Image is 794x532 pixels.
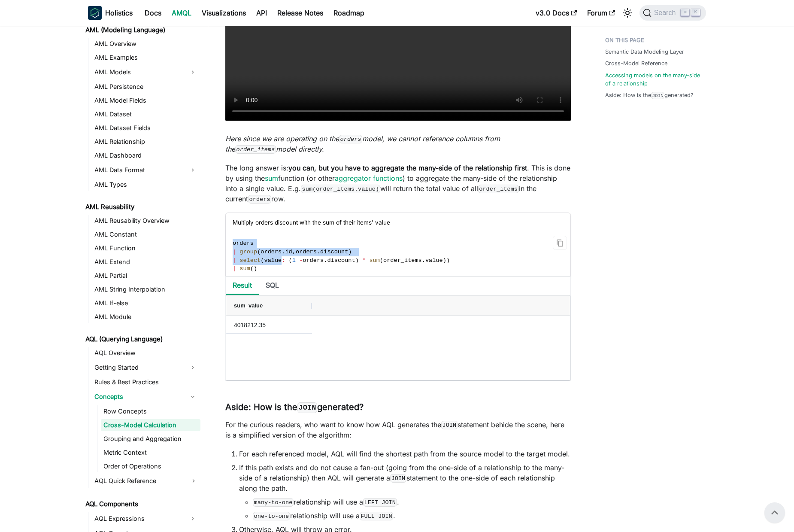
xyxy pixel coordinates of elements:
[92,163,185,177] a: AML Data Format
[652,9,681,17] span: Search
[83,333,200,345] a: AQL (Querying Language)
[348,249,352,255] span: )
[233,240,254,246] span: orders
[530,6,582,20] a: v3.0 Docs
[197,6,251,20] a: Visualizations
[264,257,282,264] span: value
[328,6,370,20] a: Roadmap
[92,38,200,50] a: AML Overview
[292,257,296,264] span: 1
[92,179,200,191] a: AML Types
[292,249,296,255] span: ,
[383,257,422,264] span: order_items
[92,81,200,93] a: AML Persistence
[257,249,261,255] span: (
[443,257,446,264] span: )
[553,236,567,250] button: Copy code to clipboard
[254,265,257,272] span: )
[621,6,634,20] button: Switch between dark and light mode (currently light mode)
[79,26,208,532] nav: Docs sidebar
[239,249,257,255] span: group
[369,257,379,264] span: sum
[92,311,200,323] a: AML Module
[261,249,282,255] span: orders
[88,6,102,20] img: Holistics
[185,512,200,526] button: Expand sidebar category 'AQL Expressions'
[605,48,684,56] a: Semantic Data Modeling Layer
[390,474,406,483] code: JOIN
[425,257,443,264] span: value
[233,257,236,264] span: |
[101,419,200,431] a: Cross-Model Calculation
[327,257,355,264] span: discount
[272,6,328,20] a: Release Notes
[225,420,571,440] p: For the curious readers, who want to know how AQL generates the statement behide the scene, here ...
[303,257,324,264] span: orders
[225,134,500,153] em: Here since we are operating on the model, we cannot reference columns from the model directly.
[253,512,290,520] code: one-to-one
[239,462,571,521] li: If this path exists and do not cause a fan-out (going from the one-side of a relationship to the ...
[185,65,200,79] button: Expand sidebar category 'AML Models'
[380,257,383,264] span: (
[446,257,450,264] span: )
[253,497,571,507] li: relationship will use a .
[250,265,254,272] span: (
[83,24,200,36] a: AML (Modeling Language)
[226,213,570,232] div: Multiply orders discount with the sum of their items' value
[92,242,200,254] a: AML Function
[422,257,425,264] span: .
[185,390,200,404] button: Collapse sidebar category 'Concepts'
[363,498,397,507] code: LEFT JOIN
[605,91,694,99] a: Aside: How is theJOINgenerated?
[582,6,620,20] a: Forum
[289,257,292,264] span: (
[167,6,197,20] a: AMQL
[225,163,571,204] p: The long answer is: . This is done by using the function (or other ) to aggregate the many-side o...
[92,256,200,268] a: AML Extend
[639,5,706,21] button: Search (Command+K)
[360,512,394,520] code: FULL JOIN
[92,283,200,295] a: AML String Interpolation
[233,265,236,272] span: |
[92,390,185,404] a: Concepts
[235,145,276,154] code: order_items
[355,257,359,264] span: )
[234,302,263,309] span: sum_value
[92,65,185,79] a: AML Models
[185,361,200,374] button: Expand sidebar category 'Getting Started'
[92,149,200,161] a: AML Dashboard
[101,460,200,472] a: Order of Operations
[282,249,285,255] span: .
[605,71,701,88] a: Accessing models on the many-side of a relationship
[92,297,200,309] a: AML If-else
[92,474,200,488] a: AQL Quick Reference
[92,228,200,240] a: AML Constant
[226,316,312,333] div: 4018212.35
[339,135,362,143] code: orders
[88,6,133,20] a: HolisticsHolistics
[288,164,527,172] strong: you can, but you have to aggregate the many-side of the relationship first
[253,511,571,521] li: relationship will use a .
[248,195,271,204] code: orders
[691,9,700,16] kbd: K
[83,201,200,213] a: AML Reusability
[259,277,286,295] li: SQL
[226,277,259,295] li: Result
[92,376,200,388] a: Rules & Best Practices
[92,108,200,120] a: AML Dataset
[265,174,278,182] a: sum
[335,174,403,182] a: aggregator functions
[92,347,200,359] a: AQL Overview
[101,447,200,459] a: Metric Context
[441,421,458,429] code: JOIN
[261,257,264,264] span: (
[239,265,250,272] span: sum
[92,512,185,526] a: AQL Expressions
[605,59,667,67] a: Cross-Model Reference
[83,498,200,510] a: AQL Components
[478,185,519,193] code: order_items
[92,52,200,64] a: AML Examples
[92,361,185,374] a: Getting Started
[681,9,689,16] kbd: ⌘
[92,215,200,227] a: AML Reusability Overview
